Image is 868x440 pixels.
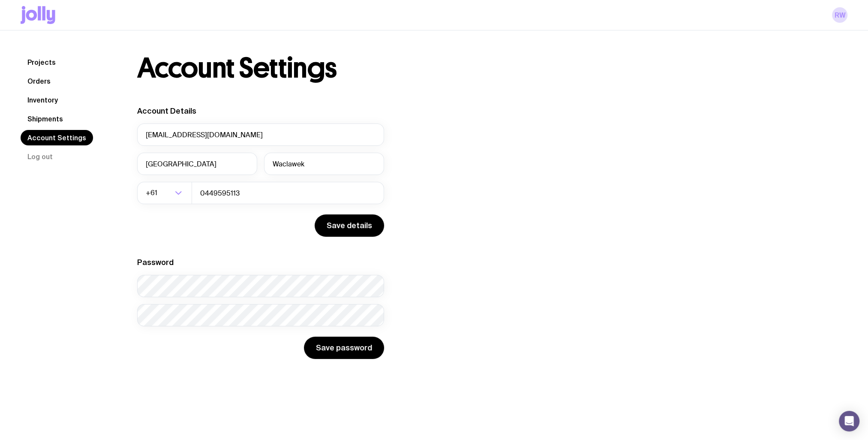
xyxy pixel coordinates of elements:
[21,149,60,164] button: Log out
[839,411,859,431] div: Open Intercom Messenger
[137,124,384,146] input: your@email.com
[21,73,57,89] a: Orders
[137,54,336,82] h1: Account Settings
[159,182,172,204] input: Search for option
[137,106,196,115] label: Account Details
[146,182,159,204] span: +61
[137,182,192,204] div: Search for option
[137,153,257,175] input: First Name
[832,7,847,23] a: RW
[21,54,63,70] a: Projects
[21,111,70,127] a: Shipments
[21,92,65,108] a: Inventory
[304,337,384,359] button: Save password
[264,153,384,175] input: Last Name
[192,182,384,204] input: 0400123456
[137,258,174,267] label: Password
[315,214,384,237] button: Save details
[21,130,93,145] a: Account Settings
